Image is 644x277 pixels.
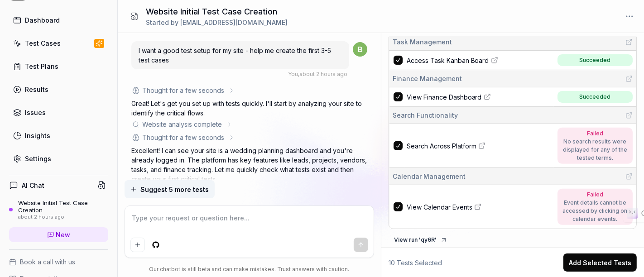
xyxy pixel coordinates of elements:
[9,127,108,144] a: Insights
[18,199,108,214] div: Website Initial Test Case Creation
[141,185,209,194] span: Suggest 5 more tests
[56,230,71,239] span: New
[146,18,288,27] div: Started by
[25,131,50,140] div: Insights
[9,199,108,220] a: Website Initial Test Case Creationabout 2 hours ago
[407,56,552,65] a: Access Task Kanban Board
[389,234,453,244] a: View run 'qy6R'
[563,253,637,272] button: Add Selected Tests
[393,37,452,47] span: Task Management
[288,71,298,77] span: You
[9,150,108,167] a: Settings
[393,172,466,181] span: Calendar Management
[562,138,628,162] div: No search results were displayed for any of the tested terms.
[139,47,331,64] span: I want a good test setup for my site - help me create the first 3-5 test cases
[562,199,628,223] div: Event details cannot be accessed by clicking on calendar events.
[9,81,108,98] a: Results
[407,92,552,102] a: View Finance Dashboard
[389,258,442,267] span: 10 Tests Selected
[9,11,108,29] a: Dashboard
[125,265,375,273] div: Our chatbot is still beta and can make mistakes. Trust answers with caution.
[18,214,108,220] div: about 2 hours ago
[25,108,46,117] div: Issues
[25,85,48,94] div: Results
[9,227,108,242] a: New
[407,202,552,212] a: View Calendar Events
[25,15,60,25] div: Dashboard
[20,257,75,267] span: Book a call with us
[353,42,367,57] span: b
[9,104,108,121] a: Issues
[562,129,628,138] div: Failed
[580,93,611,101] div: Succeeded
[9,257,108,267] a: Book a call with us
[131,146,368,184] p: Excellent! I can see your site is a wedding planning dashboard and you're already logged in. The ...
[146,5,288,18] h1: Website Initial Test Case Creation
[25,154,51,163] div: Settings
[407,56,489,65] span: Access Task Kanban Board
[9,34,108,52] a: Test Cases
[562,191,628,199] div: Failed
[125,180,215,198] button: Suggest 5 more tests
[180,19,288,26] span: [EMAIL_ADDRESS][DOMAIN_NAME]
[131,99,368,118] p: Great! Let's get you set up with tests quickly. I'll start by analyzing your site to identify the...
[9,57,108,75] a: Test Plans
[580,56,611,64] div: Succeeded
[25,38,61,48] div: Test Cases
[130,238,145,252] button: Add attachment
[22,181,44,190] h4: AI Chat
[407,92,482,102] span: View Finance Dashboard
[288,70,347,78] div: , about 2 hours ago
[389,233,453,247] button: View run 'qy6R'
[25,62,58,71] div: Test Plans
[407,202,472,212] span: View Calendar Events
[393,110,458,120] span: Search Functionality
[393,74,462,83] span: Finance Management
[142,133,224,142] div: Thought for a few seconds
[142,86,224,95] div: Thought for a few seconds
[142,119,222,129] div: Website analysis complete
[407,141,476,151] span: Search Across Platform
[407,141,552,151] a: Search Across Platform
